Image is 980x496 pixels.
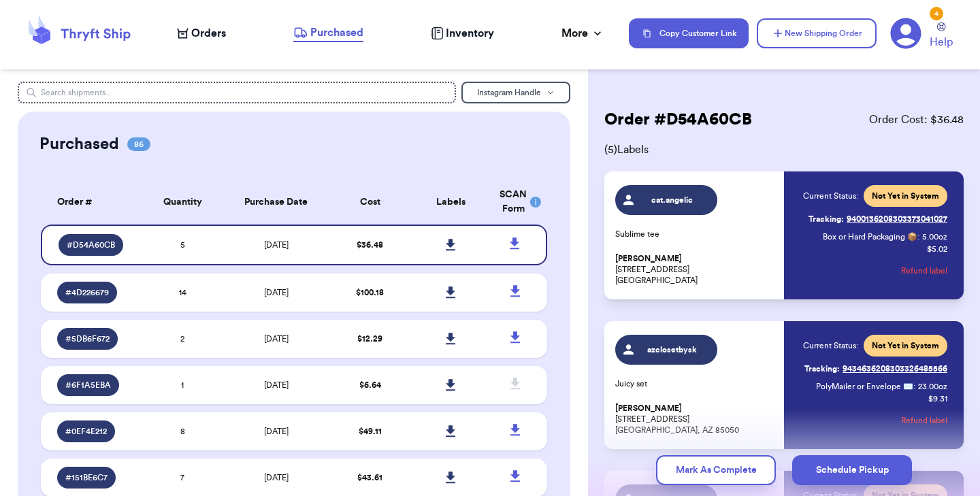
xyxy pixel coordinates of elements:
span: [PERSON_NAME] [615,403,682,414]
span: # D54A60CB [67,239,115,250]
span: Help [930,34,953,50]
th: Purchase Date [223,180,329,225]
a: Inventory [431,25,494,42]
div: 4 [930,7,943,20]
span: 2 [180,335,184,343]
span: [DATE] [264,474,289,482]
span: PolyMailer or Envelope ✉️ [816,382,913,391]
span: Order Cost: $ 36.48 [869,112,964,128]
span: Not Yet in System [872,340,939,351]
span: Current Status: [803,340,858,351]
span: 1 [181,381,184,389]
p: $ 5.02 [927,244,947,254]
span: ( 5 ) Labels [604,142,964,158]
h2: Order # D54A60CB [604,109,752,131]
span: Tracking: [804,363,840,374]
h2: Purchased [39,133,119,155]
button: Refund label [901,406,947,435]
span: Current Status: [803,191,858,201]
span: 7 [180,474,184,482]
span: 5 [180,241,185,249]
span: 86 [127,137,150,151]
span: # 4D226679 [65,287,109,298]
span: [DATE] [264,335,289,343]
a: 4 [890,18,921,49]
span: # 151BE6C7 [65,472,108,483]
span: : [917,231,919,242]
span: Inventory [446,25,494,42]
p: Sublime tee [615,229,776,239]
th: Cost [329,180,410,225]
span: 5.00 oz [922,231,947,242]
p: [STREET_ADDRESS] [GEOGRAPHIC_DATA], AZ 85050 [615,403,776,435]
button: Instagram Handle [461,82,570,103]
input: Search shipments... [18,82,456,103]
span: Orders [191,25,226,42]
button: Mark As Complete [656,455,776,485]
span: [PERSON_NAME] [615,254,682,264]
span: # 6F1A5EBA [65,380,111,391]
span: $ 100.18 [356,288,384,297]
th: Quantity [142,180,223,225]
button: Refund label [901,256,947,286]
a: Tracking:9434636208303326485566 [804,358,947,380]
th: Order # [41,180,142,225]
div: More [561,25,604,42]
p: $ 9.31 [928,393,947,404]
p: [STREET_ADDRESS] [GEOGRAPHIC_DATA] [615,253,776,286]
span: Box or Hard Packaging 📦 [823,233,917,241]
a: Help [930,22,953,50]
span: # 5DB6F672 [65,333,110,344]
button: Copy Customer Link [629,18,749,48]
a: Purchased [293,24,363,42]
span: cat.angelic [640,195,705,205]
span: $ 43.61 [357,474,382,482]
span: azclosetbysk [640,344,705,355]
span: [DATE] [264,381,289,389]
th: Labels [410,180,491,225]
div: SCAN Form [500,188,531,216]
span: # 0EF4E212 [65,426,107,437]
span: Tracking: [808,214,844,225]
span: Not Yet in System [872,191,939,201]
span: $ 36.48 [357,241,383,249]
span: [DATE] [264,288,289,297]
span: Purchased [310,24,363,41]
p: Juicy set [615,378,776,389]
span: Instagram Handle [477,88,541,97]
span: 14 [179,288,186,297]
span: $ 6.64 [359,381,381,389]
span: 23.00 oz [918,381,947,392]
span: $ 49.11 [359,427,382,435]
button: New Shipping Order [757,18,877,48]
span: : [913,381,915,392]
span: [DATE] [264,241,289,249]
span: [DATE] [264,427,289,435]
button: Schedule Pickup [792,455,912,485]
a: Orders [177,25,226,42]
span: 8 [180,427,185,435]
span: $ 12.29 [357,335,382,343]
a: Tracking:9400136208303373041027 [808,208,947,230]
